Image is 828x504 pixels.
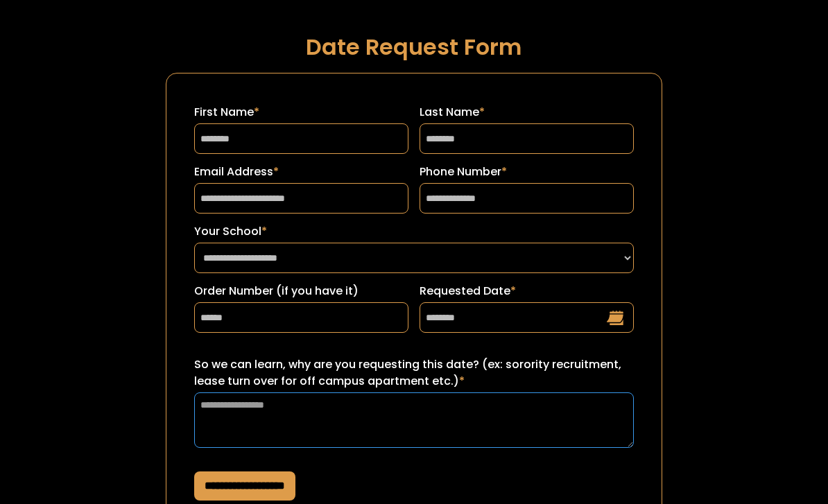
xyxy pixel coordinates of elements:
h1: Date Request Form [166,35,662,59]
label: So we can learn, why are you requesting this date? (ex: sorority recruitment, lease turn over for... [194,356,634,390]
label: First Name [194,104,408,121]
label: Your School [194,223,634,240]
label: Email Address [194,164,408,180]
label: Order Number (if you have it) [194,283,408,299]
label: Requested Date [420,283,634,299]
label: Last Name [420,104,634,121]
label: Phone Number [420,164,634,180]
